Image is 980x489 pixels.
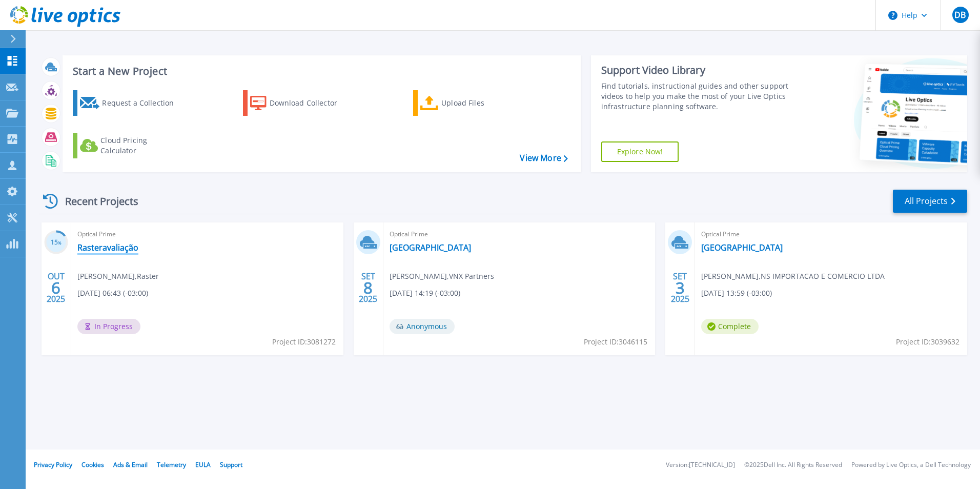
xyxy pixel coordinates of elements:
[73,90,187,116] a: Request a Collection
[701,288,772,299] span: [DATE] 13:59 (-03:00)
[601,141,679,162] a: Explore Now!
[51,283,60,292] span: 6
[744,462,842,468] li: © 2025 Dell Inc. All Rights Reserved
[100,135,182,156] div: Cloud Pricing Calculator
[520,153,567,163] a: View More
[77,271,159,282] span: [PERSON_NAME] , Raster
[666,462,735,468] li: Version: [TECHNICAL_ID]
[102,93,184,113] div: Request a Collection
[390,288,460,299] span: [DATE] 14:19 (-03:00)
[390,319,455,334] span: Anonymous
[390,242,471,253] a: [GEOGRAPHIC_DATA]
[73,133,187,158] a: Cloud Pricing Calculator
[584,336,647,348] span: Project ID: 3046115
[270,93,352,113] div: Download Collector
[701,229,961,240] span: Optical Prime
[601,81,793,112] div: Find tutorials, instructional guides and other support videos to help you make the most of your L...
[363,283,373,292] span: 8
[195,460,211,469] a: EULA
[851,462,971,468] li: Powered by Live Optics, a Dell Technology
[220,460,242,469] a: Support
[441,93,523,113] div: Upload Files
[58,240,62,246] span: %
[676,283,685,292] span: 3
[601,64,793,77] div: Support Video Library
[701,242,783,253] a: [GEOGRAPHIC_DATA]
[896,336,959,348] span: Project ID: 3039632
[358,269,378,307] div: SET 2025
[44,237,68,249] h3: 15
[157,460,186,469] a: Telemetry
[113,460,148,469] a: Ads & Email
[272,336,336,348] span: Project ID: 3081272
[73,66,567,77] h3: Start a New Project
[39,189,152,214] div: Recent Projects
[413,90,527,116] a: Upload Files
[77,319,140,334] span: In Progress
[390,229,649,240] span: Optical Prime
[701,271,885,282] span: [PERSON_NAME] , NS IMPORTACAO E COMERCIO LTDA
[77,242,138,253] a: Rasteravaliação
[81,460,104,469] a: Cookies
[77,229,337,240] span: Optical Prime
[77,288,148,299] span: [DATE] 06:43 (-03:00)
[670,269,690,307] div: SET 2025
[34,460,72,469] a: Privacy Policy
[954,11,966,19] span: DB
[701,319,759,334] span: Complete
[390,271,494,282] span: [PERSON_NAME] , VNX Partners
[893,190,967,213] a: All Projects
[243,90,357,116] a: Download Collector
[46,269,66,307] div: OUT 2025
